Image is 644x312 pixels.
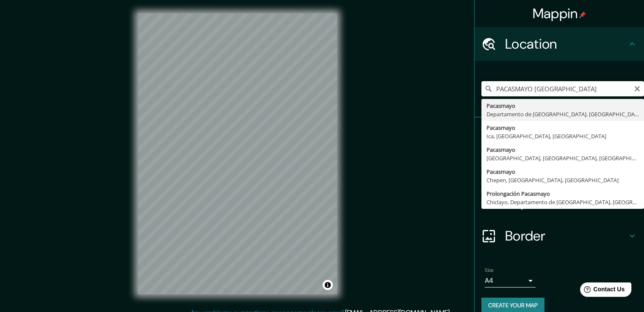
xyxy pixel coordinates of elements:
label: Size [485,267,494,274]
div: Border [475,219,644,253]
button: Toggle attribution [323,280,333,290]
h4: Location [505,36,627,52]
div: Departamento de [GEOGRAPHIC_DATA], [GEOGRAPHIC_DATA] [486,110,639,118]
div: Chiclayo, Departamento de [GEOGRAPHIC_DATA], [GEOGRAPHIC_DATA] [486,198,639,206]
h4: Border [505,227,627,244]
h4: Mappin [533,5,586,22]
div: Style [475,151,644,185]
div: Pacasmayo [486,123,639,132]
div: [GEOGRAPHIC_DATA], [GEOGRAPHIC_DATA], [GEOGRAPHIC_DATA] [486,154,639,162]
div: Pacasmayo [486,101,639,110]
div: A4 [485,274,536,287]
iframe: Help widget launcher [569,279,635,303]
input: Pick your city or area [481,81,644,96]
div: Ica, [GEOGRAPHIC_DATA], [GEOGRAPHIC_DATA] [486,132,639,140]
div: Location [475,27,644,61]
div: Prolongación Pacasmayo [486,189,639,198]
button: Clear [634,84,641,92]
div: Pacasmayo [486,145,639,154]
canvas: Map [138,14,337,294]
div: Pins [475,118,644,151]
div: Chepen, [GEOGRAPHIC_DATA], [GEOGRAPHIC_DATA] [486,176,639,184]
div: Layout [475,185,644,219]
img: pin-icon.png [579,11,586,18]
h4: Layout [505,194,627,211]
div: Pacasmayo [486,167,639,176]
